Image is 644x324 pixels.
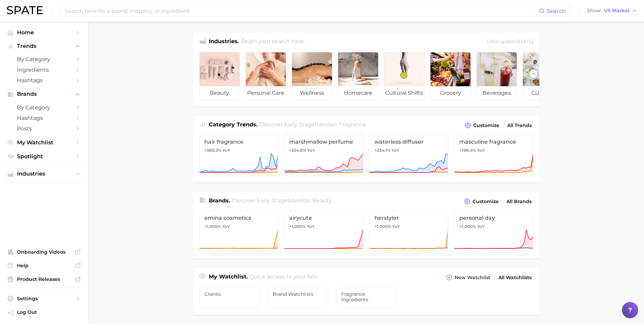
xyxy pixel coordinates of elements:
span: wellness [292,86,332,100]
h1: Industries. [209,37,239,47]
span: Customize [473,199,499,204]
button: Brands [5,89,83,99]
span: Product Releases [17,276,71,282]
span: Brands . [209,197,230,204]
a: airycute>1,000% YoY [284,210,363,252]
span: Search [547,8,566,14]
span: >1,000% [204,224,221,229]
a: Clients [199,286,260,309]
span: YoY [477,224,485,229]
a: Brand Watchlists [268,286,328,309]
h1: My Watchlist. [209,273,248,282]
h2: Quick access to your lists. [250,273,318,282]
button: Trends [5,41,83,51]
span: YoY [391,148,399,153]
span: Settings [17,295,71,302]
span: Show [587,9,602,13]
span: Industries [17,171,71,177]
a: Ingredients [5,65,83,75]
span: YoY [222,224,230,229]
span: +380.3% [204,148,221,153]
a: Hashtags [5,113,83,123]
a: personal day>1,000% YoY [454,210,533,252]
a: by Category [5,102,83,113]
button: ShowUS Market [585,6,639,15]
a: All Brands [505,197,533,206]
img: SPATE [7,6,43,14]
span: All Brands [507,199,532,204]
span: YoY [477,148,485,153]
span: marshmallow perfume [289,139,358,145]
span: +198.4% [459,148,476,153]
span: personal care [246,86,286,100]
a: Product Releases [5,274,83,284]
span: My Watchlist [17,139,71,146]
span: Onboarding Videos [17,249,71,255]
a: Log out. Currently logged in with e-mail jacob.demos@robertet.com. [5,307,83,319]
span: emina cosmetics [204,215,273,221]
span: by Category [17,56,71,62]
button: Customize [463,121,501,130]
a: Posts [5,123,83,134]
span: New Watchlist [455,275,491,281]
span: waterless diffuser [374,139,443,145]
h2: Begin your search here. [241,37,305,47]
span: beverages [477,86,517,100]
a: beverages [476,52,517,100]
span: beauty [200,86,240,100]
a: homecare [338,52,379,100]
button: Customize [462,197,500,206]
span: All Trends [507,123,532,128]
span: fragrance [339,121,366,128]
a: hair fragrance+380.3% YoY [199,134,278,176]
span: hair fragrance [204,139,273,145]
button: Scroll Right [529,69,538,78]
span: Clients [204,291,255,297]
span: culinary [523,86,563,100]
a: cultural shifts [384,52,425,100]
a: Hashtags [5,75,83,86]
span: Spotlight [17,153,71,160]
a: Home [5,27,83,38]
span: Posts [17,125,71,132]
a: herstyler>1,000% YoY [369,210,448,252]
div: Data update: [DATE] [487,37,533,47]
span: US Market [604,9,630,13]
a: waterless diffuser+234.1% YoY [369,134,448,176]
span: beauty [312,197,331,204]
span: Hashtags [17,77,71,84]
span: Home [17,29,71,36]
span: >1,000% [289,224,306,229]
a: emina cosmetics>1,000% YoY [199,210,278,252]
a: Settings [5,293,83,304]
a: Fragrance Ingredients [336,286,397,309]
span: Ingredients [17,67,71,73]
span: >1,000% [374,224,391,229]
span: grocery [430,86,471,100]
span: cultural shifts [384,86,424,100]
a: Onboarding Videos [5,247,83,257]
a: personal care [245,52,286,100]
a: by Category [5,54,83,65]
a: wellness [292,52,332,100]
span: YoY [222,148,230,153]
a: culinary [522,52,563,100]
span: herstyler [374,215,443,221]
a: grocery [430,52,471,100]
span: airycute [289,215,358,221]
span: by Category [17,104,71,111]
span: All Watchlists [498,275,532,281]
span: +254.8% [289,148,306,153]
span: Help [17,263,71,269]
span: Brands [17,91,71,97]
a: All Trends [505,121,533,130]
span: Fragrance Ingredients [341,291,391,302]
span: Trends [17,43,71,49]
a: marshmallow perfume+254.8% YoY [284,134,363,176]
span: >1,000% [459,224,476,229]
span: Hashtags [17,115,71,121]
a: All Watchlists [497,273,533,282]
a: masculine fragrance+198.4% YoY [454,134,533,176]
span: Discover Early Stage trends in . [259,121,367,128]
span: masculine fragrance [459,139,528,145]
